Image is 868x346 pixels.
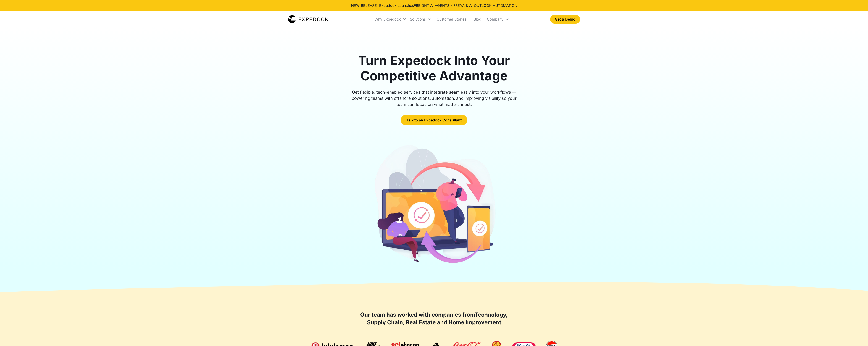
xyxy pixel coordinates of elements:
[433,11,470,27] a: Customer Stories
[487,17,503,21] div: Company
[401,115,467,125] a: Talk to an Expedock Consultant
[485,11,511,27] div: Company
[550,15,580,24] a: Get a Demo
[359,311,509,326] h2: Our team has worked with companies from
[367,311,508,326] strong: Technology, Supply Chain, Real Estate and Home Improvement
[288,15,328,24] a: home
[470,11,485,27] a: Blog
[375,17,401,21] div: Why Expedock
[346,53,522,84] h1: Turn Expedock Into Your Competitive Advantage
[288,15,328,24] img: Expedock Logo
[408,11,433,27] div: Solutions
[351,3,517,8] div: NEW RELEASE: Expedock Launches
[346,89,522,107] div: Get flexible, tech-enabled services that integrate seamlessly into your workflows — powering team...
[372,144,496,267] img: arrow pointing to cellphone from laptop, and arrow from laptop to cellphone
[373,11,408,27] div: Why Expedock
[414,3,517,8] a: FREIGHT AI AGENTS - FREYA & AI OUTLOOK AUTOMATION
[410,17,426,21] div: Solutions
